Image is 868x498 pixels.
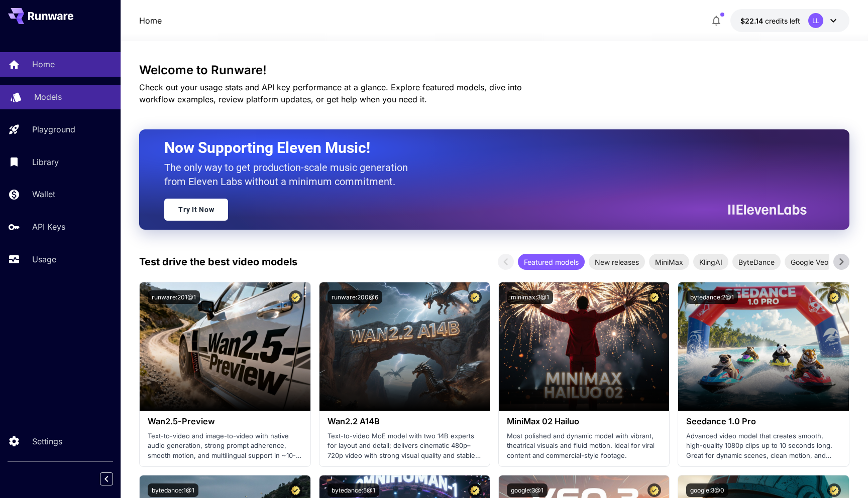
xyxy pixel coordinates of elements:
[686,417,840,426] h3: Seedance 1.0 Pro
[589,254,645,270] div: New releases
[100,472,113,485] button: Collapse sidebar
[139,254,297,269] p: Test drive the best video models
[289,483,302,497] button: Certified Model – Vetted for best performance and includes a commercial license.
[139,15,162,27] a: Home
[32,435,62,447] p: Settings
[686,483,728,497] button: google:3@0
[32,253,56,265] p: Usage
[328,417,482,426] h3: Wan2.2 A14B
[647,290,661,304] button: Certified Model – Vetted for best performance and includes a commercial license.
[686,290,738,304] button: bytedance:2@1
[507,431,661,461] p: Most polished and dynamic model with vibrant, theatrical visuals and fluid motion. Ideal for vira...
[468,483,482,497] button: Certified Model – Vetted for best performance and includes a commercial license.
[507,290,553,304] button: minimax:3@1
[34,91,62,103] p: Models
[32,123,75,135] p: Playground
[785,257,834,267] span: Google Veo
[148,417,302,426] h3: Wan2.5-Preview
[693,254,728,270] div: KlingAI
[164,138,799,157] h2: Now Supporting Eleven Music!
[827,290,841,304] button: Certified Model – Vetted for best performance and includes a commercial license.
[32,188,55,200] p: Wallet
[507,417,661,426] h3: MiniMax 02 Hailuo
[518,254,585,270] div: Featured models
[32,58,55,70] p: Home
[140,282,310,411] img: alt
[647,483,661,497] button: Certified Model – Vetted for best performance and includes a commercial license.
[148,483,198,497] button: bytedance:1@1
[740,16,800,26] div: $22.1368
[107,470,121,488] div: Collapse sidebar
[139,63,849,77] h3: Welcome to Runware!
[732,257,781,267] span: ByteDance
[328,431,482,461] p: Text-to-video MoE model with two 14B experts for layout and detail; delivers cinematic 480p–720p ...
[148,431,302,461] p: Text-to-video and image-to-video with native audio generation, strong prompt adherence, smooth mo...
[148,290,200,304] button: runware:201@1
[499,282,669,411] img: alt
[686,431,840,461] p: Advanced video model that creates smooth, high-quality 1080p clips up to 10 seconds long. Great f...
[164,160,415,189] p: The only way to get production-scale music generation from Eleven Labs without a minimum commitment.
[164,199,228,221] a: Try It Now
[518,257,585,267] span: Featured models
[328,290,382,304] button: runware:200@6
[649,254,689,270] div: MiniMax
[328,483,379,497] button: bytedance:5@1
[32,221,65,233] p: API Keys
[649,257,689,267] span: MiniMax
[765,17,800,25] span: credits left
[740,17,765,25] span: $22.14
[139,82,522,104] span: Check out your usage stats and API key performance at a glance. Explore featured models, dive int...
[730,9,849,32] button: $22.1368LL
[139,15,162,27] nav: breadcrumb
[827,483,841,497] button: Certified Model – Vetted for best performance and includes a commercial license.
[693,257,728,267] span: KlingAI
[808,13,823,28] div: LL
[32,156,59,168] p: Library
[319,282,490,411] img: alt
[678,282,848,411] img: alt
[507,483,548,497] button: google:3@1
[732,254,781,270] div: ByteDance
[468,290,482,304] button: Certified Model – Vetted for best performance and includes a commercial license.
[289,290,302,304] button: Certified Model – Vetted for best performance and includes a commercial license.
[589,257,645,267] span: New releases
[785,254,834,270] div: Google Veo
